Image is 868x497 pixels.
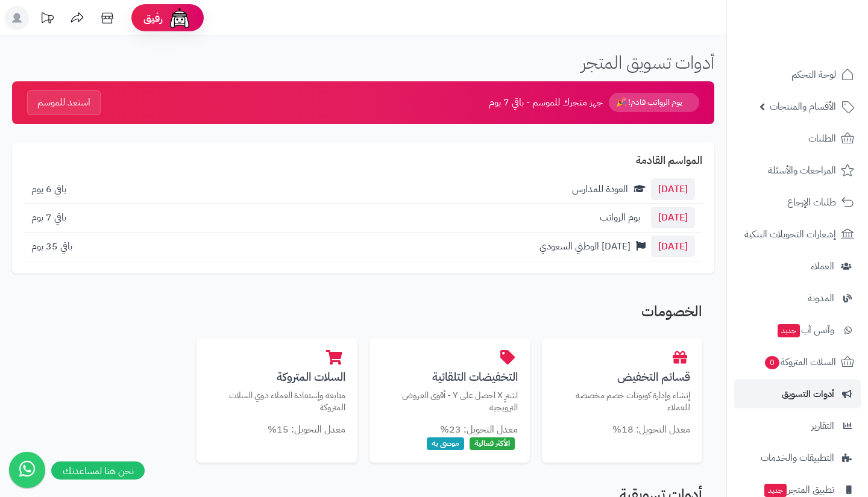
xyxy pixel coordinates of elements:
small: معدل التحويل: 18% [612,422,690,437]
span: المدونة [808,290,834,307]
span: رفيق [143,11,163,25]
h2: المواسم القادمة [24,154,702,166]
h3: التخفيضات التلقائية [382,370,518,383]
h1: أدوات تسويق المتجر [581,52,714,72]
span: جهز متجرك للموسم - باقي 7 يوم [489,96,603,110]
a: قسائم التخفيضإنشاء وإدارة كوبونات خصم مخصصة للعملاء معدل التحويل: 18% [542,338,702,449]
a: التخفيضات التلقائيةاشترِ X احصل على Y - أقوى العروض الترويجية معدل التحويل: 23% الأكثر فعالية موص... [370,338,530,463]
a: المدونة [734,284,861,313]
span: باقي 35 يوم [31,239,72,254]
span: باقي 6 يوم [31,182,66,196]
span: الطلبات [808,130,836,147]
span: المراجعات والأسئلة [768,162,836,179]
span: جديد [764,484,787,497]
h2: الخصومات [24,304,702,325]
a: التقارير [734,411,861,440]
span: يوم الرواتب قادم! 🎉 [609,93,699,112]
span: 0 [764,355,780,370]
span: التقارير [811,417,834,434]
span: [DATE] الوطني السعودي [539,239,631,254]
span: طلبات الإرجاع [787,194,836,211]
span: وآتس آب [776,322,834,339]
span: الأكثر فعالية [470,437,515,450]
a: إشعارات التحويلات البنكية [734,220,861,249]
span: [DATE] [651,236,695,257]
span: العملاء [811,258,834,275]
span: يوم الرواتب [600,210,640,225]
span: موصى به [427,437,464,450]
h3: السلات المتروكة [209,370,345,383]
a: لوحة التحكم [734,60,861,89]
a: المراجعات والأسئلة [734,156,861,185]
h3: قسائم التخفيض [554,370,690,383]
span: جديد [778,324,800,337]
small: معدل التحويل: 15% [268,422,345,437]
a: تحديثات المنصة [32,6,62,33]
p: إنشاء وإدارة كوبونات خصم مخصصة للعملاء [554,389,690,414]
span: أدوات التسويق [782,386,834,402]
span: السلات المتروكة [764,354,836,370]
span: إشعارات التحويلات البنكية [744,226,836,243]
span: باقي 7 يوم [31,210,66,225]
p: اشترِ X احصل على Y - أقوى العروض الترويجية [382,389,518,414]
a: أدوات التسويق [734,380,861,408]
a: الطلبات [734,124,861,153]
img: ai-face.png [168,6,192,30]
p: متابعة وإستعادة العملاء ذوي السلات المتروكة [209,389,345,414]
span: لوحة التحكم [791,66,836,83]
span: العودة للمدارس [572,182,628,196]
small: معدل التحويل: 23% [440,422,518,437]
span: [DATE] [651,207,695,228]
a: طلبات الإرجاع [734,188,861,217]
a: السلات المتروكةمتابعة وإستعادة العملاء ذوي السلات المتروكة معدل التحويل: 15% [197,338,357,449]
img: logo-2.png [786,20,857,46]
a: وآتس آبجديد [734,316,861,345]
a: العملاء [734,252,861,281]
button: استعد للموسم [27,90,101,115]
span: [DATE] [651,178,695,200]
a: التطبيقات والخدمات [734,443,861,472]
a: السلات المتروكة0 [734,348,861,377]
span: الأقسام والمنتجات [770,98,836,115]
span: التطبيقات والخدمات [761,449,834,466]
